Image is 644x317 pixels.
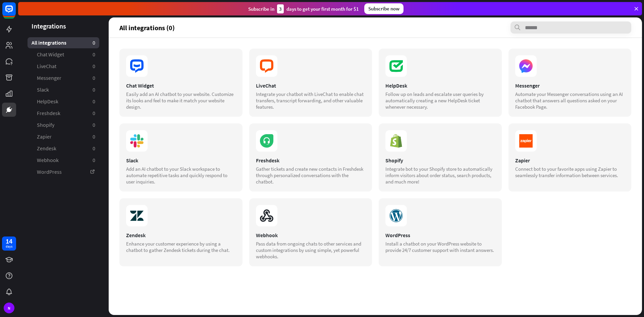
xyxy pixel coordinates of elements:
[6,244,12,249] div: days
[37,63,56,70] span: LiveChat
[37,86,49,93] span: Slack
[385,157,495,164] div: Shopify
[37,157,59,164] span: Webhook
[385,166,495,185] div: Integrate bot to your Shopify store to automatically inform visitors about order status, search p...
[515,166,625,178] div: Connect bot to your favorite apps using Zapier to seamlessly transfer information between services.
[32,39,66,46] span: All integrations
[28,131,99,142] a: Zapier 0
[385,91,495,110] div: Follow up on leads and escalate user queries by automatically creating a new HelpDesk ticket when...
[93,121,95,128] aside: 0
[37,145,56,152] span: Zendesk
[93,51,95,58] aside: 0
[93,145,95,152] aside: 0
[256,91,366,110] div: Integrate your chatbot with LiveChat to enable chat transfers, transcript forwarding, and other v...
[126,166,236,185] div: Add an AI chatbot to your Slack workspace to automate repetitive tasks and quickly respond to use...
[93,74,95,82] aside: 0
[37,74,61,82] span: Messenger
[385,232,495,239] div: WordPress
[37,51,64,58] span: Chat Widget
[93,39,95,46] aside: 0
[28,49,99,60] a: Chat Widget 0
[126,241,236,253] div: Enhance your customer experience by using a chatbot to gather Zendesk tickets during the chat.
[28,61,99,72] a: LiveChat 0
[28,155,99,166] a: Webhook 0
[5,3,25,23] button: Open LiveChat chat widget
[256,232,366,239] div: Webhook
[126,157,236,164] div: Slack
[277,4,284,13] div: 3
[256,166,366,185] div: Gather tickets and create new contacts in Freshdesk through personalized conversations with the c...
[93,110,95,117] aside: 0
[256,241,366,260] div: Pass data from ongoing chats to other services and custom integrations by using simple, yet power...
[93,86,95,93] aside: 0
[93,133,95,140] aside: 0
[37,110,60,117] span: Freshdesk
[515,91,625,110] div: Automate your Messenger conversations using an AI chatbot that answers all questions asked on you...
[28,84,99,95] a: Slack 0
[515,157,625,164] div: Zapier
[256,82,366,89] div: LiveChat
[28,143,99,154] a: Zendesk 0
[6,238,12,244] div: 14
[248,4,359,13] div: Subscribe in days to get your first month for $1
[385,82,495,89] div: HelpDesk
[4,303,14,313] div: N
[385,241,495,253] div: Install a chatbot on your WordPress website to provide 24/7 customer support with instant answers.
[37,133,52,140] span: Zapier
[37,98,58,105] span: HelpDesk
[37,121,54,128] span: Shopify
[364,3,404,14] div: Subscribe now
[93,157,95,164] aside: 0
[119,21,631,34] section: All integrations (0)
[93,63,95,70] aside: 0
[256,157,366,164] div: Freshdesk
[18,21,109,31] header: Integrations
[126,91,236,110] div: Easily add an AI chatbot to your website. Customize its looks and feel to make it match your webs...
[28,96,99,107] a: HelpDesk 0
[28,166,99,177] a: WordPress
[28,72,99,84] a: Messenger 0
[2,236,16,251] a: 14 days
[28,108,99,119] a: Freshdesk 0
[93,98,95,105] aside: 0
[515,82,625,89] div: Messenger
[126,232,236,239] div: Zendesk
[28,119,99,130] a: Shopify 0
[126,82,236,89] div: Chat Widget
